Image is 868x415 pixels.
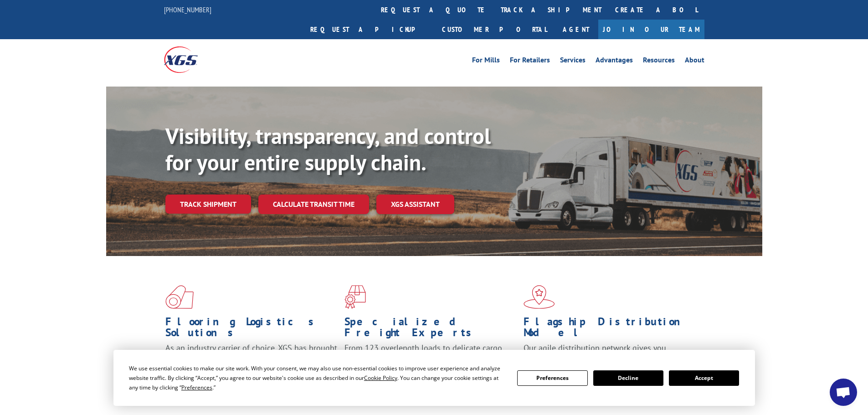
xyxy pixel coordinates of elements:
[364,374,397,382] span: Cookie Policy
[344,343,517,383] p: From 123 overlength loads to delicate cargo, our experienced staff knows the best way to move you...
[435,20,554,39] a: Customer Portal
[685,56,704,67] a: About
[165,316,338,343] h1: Flooring Logistics Solutions
[344,316,517,343] h1: Specialized Freight Experts
[524,316,696,343] h1: Flagship Distribution Model
[376,195,454,214] a: XGS ASSISTANT
[165,285,194,309] img: xgs-icon-total-supply-chain-intelligence-red
[554,20,598,39] a: Agent
[830,379,857,406] div: Open chat
[165,343,337,375] span: As an industry carrier of choice, XGS has brought innovation and dedication to flooring logistics...
[593,370,663,386] button: Decline
[129,364,506,392] div: We use essential cookies to make our site work. With your consent, we may also use non-essential ...
[643,56,675,67] a: Resources
[113,350,755,406] div: Cookie Consent Prompt
[258,195,369,214] a: Calculate transit time
[560,56,586,67] a: Services
[181,384,212,391] span: Preferences
[517,370,587,386] button: Preferences
[164,5,211,14] a: [PHONE_NUMBER]
[669,370,739,386] button: Accept
[165,195,251,214] a: Track shipment
[524,285,555,309] img: xgs-icon-flagship-distribution-model-red
[596,56,633,67] a: Advantages
[303,20,435,39] a: Request a pickup
[598,20,704,39] a: Join Our Team
[344,285,366,309] img: xgs-icon-focused-on-flooring-red
[165,122,491,176] b: Visibility, transparency, and control for your entire supply chain.
[524,343,691,364] span: Our agile distribution network gives you nationwide inventory management on demand.
[510,56,550,67] a: For Retailers
[472,56,500,67] a: For Mills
